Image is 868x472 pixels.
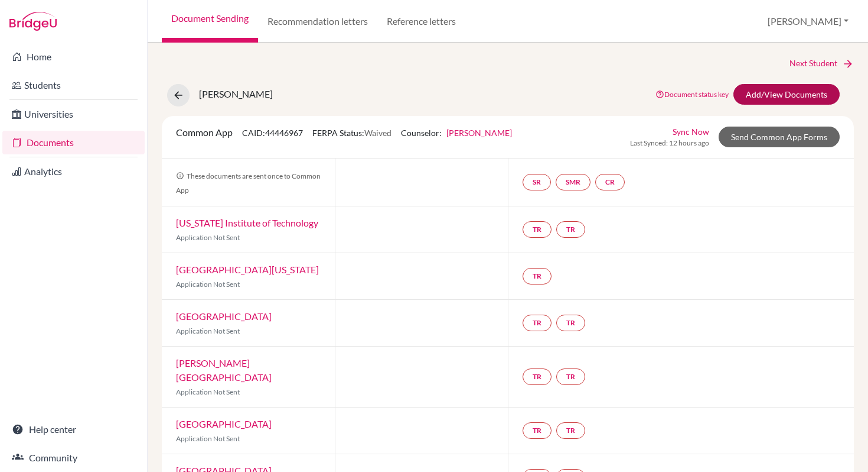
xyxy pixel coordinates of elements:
span: Counselor: [401,128,512,138]
a: SMR [556,174,590,190]
span: Application Not Sent [176,326,240,335]
a: Help center [2,418,145,441]
a: [GEOGRAPHIC_DATA] [176,418,272,429]
a: Document status key [655,90,729,99]
a: CR [595,174,625,190]
span: [PERSON_NAME] [199,88,273,99]
span: Application Not Sent [176,387,240,396]
span: Waived [364,128,391,138]
a: SR [523,174,551,190]
span: Application Not Sent [176,233,240,242]
span: Last Synced: 12 hours ago [630,138,709,148]
a: [PERSON_NAME][GEOGRAPHIC_DATA] [176,357,272,383]
a: [US_STATE] Institute of Technology [176,217,318,228]
img: Bridge-U [9,12,57,31]
span: CAID: 44446967 [242,128,303,138]
a: Documents [2,131,145,154]
a: TR [523,368,552,385]
a: [PERSON_NAME] [446,128,512,138]
a: Add/View Documents [733,84,840,105]
a: Community [2,446,145,470]
a: TR [523,221,552,238]
button: [PERSON_NAME] [762,10,854,33]
a: TR [523,315,552,331]
a: Analytics [2,160,145,183]
a: Send Common App Forms [719,127,840,147]
a: Students [2,73,145,97]
span: These documents are sent once to Common App [176,172,321,195]
a: Sync Now [673,125,709,138]
span: Common App [176,127,233,138]
a: TR [523,268,552,285]
a: TR [556,315,585,331]
a: [GEOGRAPHIC_DATA][US_STATE] [176,264,319,275]
a: [GEOGRAPHIC_DATA] [176,311,272,322]
span: FERPA Status: [312,128,391,138]
a: TR [556,368,585,385]
span: Application Not Sent [176,434,240,443]
span: Application Not Sent [176,280,240,289]
a: Next Student [789,57,854,70]
a: TR [523,422,552,439]
a: Universities [2,102,145,126]
a: Home [2,45,145,69]
a: TR [556,221,585,238]
a: TR [556,422,585,439]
